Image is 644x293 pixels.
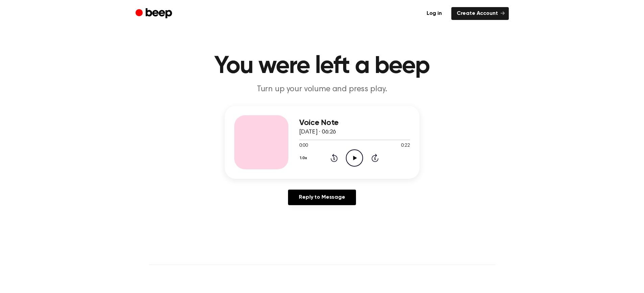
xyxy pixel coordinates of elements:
a: Create Account [451,7,509,20]
p: Turn up your volume and press play. [192,84,452,95]
span: [DATE] · 06:26 [299,129,336,135]
a: Beep [136,7,174,20]
h3: Voice Note [299,118,410,127]
a: Log in [421,7,447,20]
h1: You were left a beep [149,54,495,78]
a: Reply to Message [288,190,356,205]
span: 0:22 [401,142,410,149]
span: 0:00 [299,142,308,149]
button: 1.0x [299,152,310,164]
